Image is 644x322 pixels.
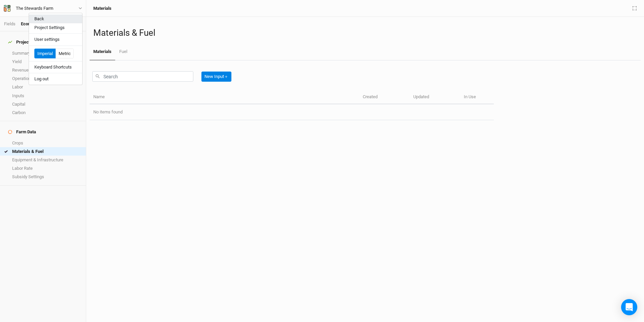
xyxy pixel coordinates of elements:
div: Economics [21,21,42,27]
th: Updated [410,90,460,104]
div: Open Intercom Messenger [621,299,637,315]
th: In Use [460,90,494,104]
button: The Stewards Farm [3,5,83,12]
div: The Stewards Farm [16,5,53,12]
div: Materials [93,6,111,11]
a: Fuel [115,44,131,60]
button: Log out [29,75,82,83]
button: Back [29,15,82,23]
th: Created [359,90,410,104]
h1: Materials & Fuel [93,28,637,38]
div: Projections [8,39,38,45]
button: User settings [29,35,82,44]
td: No items found [90,104,494,120]
button: Keyboard Shortcuts [29,63,82,72]
button: Project Settings [29,23,82,32]
button: Metric [56,49,74,59]
button: New Input＋ [201,72,231,82]
input: Search [92,71,193,82]
th: Name [90,90,359,104]
div: Farm Data [8,129,36,135]
a: Materials [90,44,115,60]
button: Imperial [34,49,56,59]
a: Fields [4,21,15,26]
